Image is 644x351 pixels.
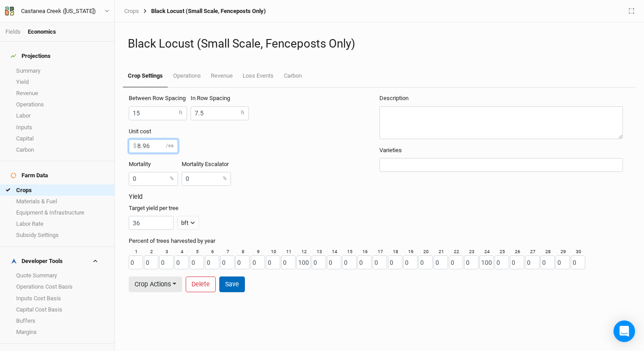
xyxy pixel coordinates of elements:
[166,142,174,149] label: /ea
[242,249,244,255] label: 8
[21,7,96,16] div: Castanea Creek (Washington)
[301,249,307,255] label: 12
[454,249,459,255] label: 22
[279,65,307,87] a: Carbon
[515,249,520,255] label: 26
[271,249,276,255] label: 10
[423,249,429,255] label: 20
[170,175,174,183] label: %
[135,249,138,255] label: 1
[561,249,566,255] label: 29
[128,37,631,51] h1: Black Locust (Small Scale, Fenceposts Only)
[484,249,490,255] label: 24
[393,249,398,255] label: 18
[614,320,635,342] div: Open Intercom Messenger
[186,276,216,292] button: Delete
[129,94,186,102] label: Between Row Spacing
[408,249,413,255] label: 19
[191,94,230,102] label: In Row Spacing
[317,249,322,255] label: 13
[576,249,581,255] label: 30
[469,249,474,255] label: 23
[150,249,153,255] label: 2
[182,160,229,168] label: Mortality Escalator
[28,28,56,36] div: Economics
[286,249,292,255] label: 11
[129,160,151,168] label: Mortality
[21,7,96,16] div: Castanea Creek ([US_STATE])
[181,219,188,228] div: bft
[332,249,337,255] label: 14
[379,94,409,102] label: Description
[181,249,183,255] label: 4
[439,249,444,255] label: 21
[378,249,383,255] label: 17
[5,252,109,270] h4: Developer Tools
[165,249,168,255] label: 3
[241,110,244,117] label: ft
[124,8,139,15] a: Crops
[257,249,260,255] label: 9
[123,65,168,88] a: Crop Settings
[168,65,205,87] a: Operations
[219,276,245,292] button: Save
[223,175,226,183] label: %
[530,249,535,255] label: 27
[4,6,110,16] button: Castanea Creek ([US_STATE])
[129,204,178,212] label: Target yield per tree
[379,146,402,154] label: Varieties
[226,249,229,255] label: 7
[139,8,266,15] div: Black Locust (Small Scale, Fenceposts Only)
[129,237,215,245] label: Percent of trees harvested by year
[347,249,352,255] label: 15
[179,110,183,117] label: ft
[129,127,151,136] label: Unit cost
[545,249,551,255] label: 28
[133,142,136,150] label: $
[362,249,368,255] label: 16
[177,216,199,230] button: bft
[211,249,214,255] label: 6
[196,249,199,255] label: 5
[11,172,48,179] div: Farm Data
[11,53,51,60] div: Projections
[238,65,278,87] a: Loss Events
[129,276,182,292] button: Crop Actions
[129,193,630,201] h3: Yield
[11,258,63,265] div: Developer Tools
[206,65,238,87] a: Revenue
[5,28,21,35] a: Fields
[500,249,505,255] label: 25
